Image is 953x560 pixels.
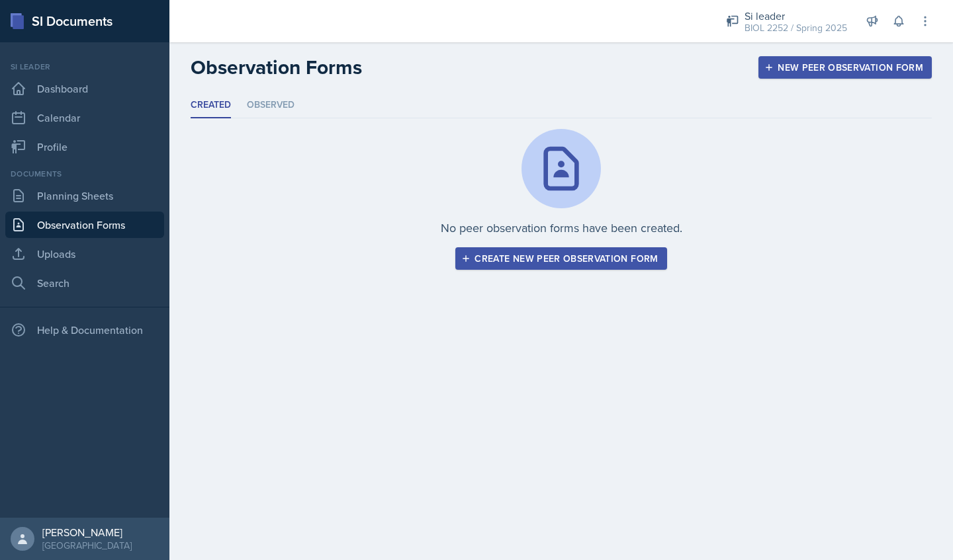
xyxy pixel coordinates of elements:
a: Observation Forms [5,212,164,238]
button: Create new peer observation form [455,247,666,270]
li: Created [191,93,231,118]
div: Si leader [5,61,164,73]
a: Dashboard [5,75,164,102]
h2: Observation Forms [191,56,362,79]
div: Create new peer observation form [464,253,658,264]
div: [PERSON_NAME] [42,526,132,539]
div: New Peer Observation Form [767,62,923,73]
div: Documents [5,168,164,180]
div: BIOL 2252 / Spring 2025 [745,21,847,35]
div: Help & Documentation [5,317,164,343]
li: Observed [247,93,295,118]
a: Uploads [5,241,164,267]
a: Calendar [5,104,164,131]
a: Search [5,270,164,296]
div: [GEOGRAPHIC_DATA] [42,539,132,552]
a: Planning Sheets [5,182,164,209]
button: New Peer Observation Form [758,56,932,79]
div: Si leader [745,8,847,24]
a: Profile [5,134,164,160]
p: No peer observation forms have been created. [441,219,682,237]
